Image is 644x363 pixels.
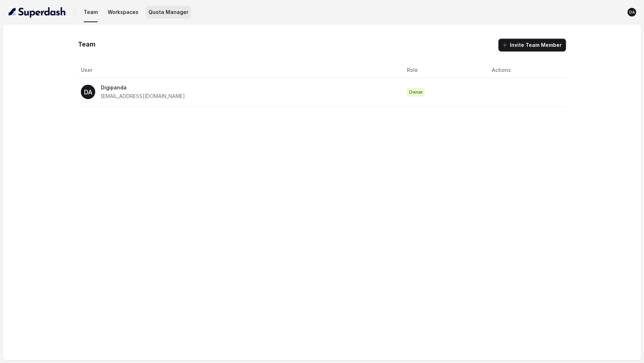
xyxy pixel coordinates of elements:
[101,83,185,92] p: Digipanda
[101,93,185,99] span: [EMAIL_ADDRESS][DOMAIN_NAME]
[81,6,101,19] button: Team
[9,6,66,18] img: light.svg
[486,63,566,78] th: Actions
[629,10,635,15] text: DA
[146,6,191,19] button: Quota Manager
[407,88,425,97] span: Owner
[78,39,96,50] h1: Team
[498,39,566,51] button: Invite Team Member
[78,63,401,78] th: User
[105,6,141,19] button: Workspaces
[401,63,486,78] th: Role
[84,88,92,96] text: DA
